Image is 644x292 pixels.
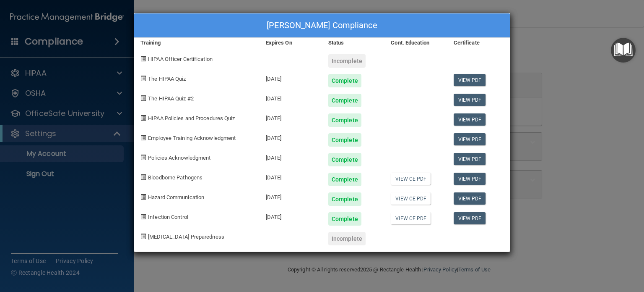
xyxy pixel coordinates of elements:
[148,95,194,102] span: The HIPAA Quiz #2
[260,38,322,48] div: Expires On
[328,232,366,245] div: Incomplete
[148,135,236,141] span: Employee Training Acknowledgment
[148,194,204,200] span: Hazard Communication
[454,94,486,106] a: View PDF
[148,234,224,240] span: [MEDICAL_DATA] Preparedness
[260,147,322,166] div: [DATE]
[384,38,447,48] div: Cont. Education
[260,87,322,107] div: [DATE]
[328,54,366,68] div: Incomplete
[611,38,636,63] button: Open Resource Center
[148,56,213,62] span: HIPAA Officer Certification
[260,206,322,226] div: [DATE]
[148,115,235,121] span: HIPAA Policies and Procedures Quiz
[454,113,486,126] a: View PDF
[148,214,188,220] span: Infection Control
[328,212,361,226] div: Complete
[260,68,322,87] div: [DATE]
[454,133,486,145] a: View PDF
[322,38,384,48] div: Status
[328,74,361,87] div: Complete
[391,192,431,205] a: View CE PDF
[454,192,486,205] a: View PDF
[134,13,510,38] div: [PERSON_NAME] Compliance
[328,113,361,127] div: Complete
[328,133,361,147] div: Complete
[391,212,431,224] a: View CE PDF
[391,173,431,185] a: View CE PDF
[328,94,361,107] div: Complete
[260,186,322,206] div: [DATE]
[260,166,322,186] div: [DATE]
[148,155,210,161] span: Policies Acknowledgment
[447,38,510,48] div: Certificate
[148,76,186,82] span: The HIPAA Quiz
[454,153,486,165] a: View PDF
[148,174,203,181] span: Bloodborne Pathogens
[328,192,361,206] div: Complete
[328,153,361,166] div: Complete
[454,212,486,224] a: View PDF
[328,173,361,186] div: Complete
[454,74,486,86] a: View PDF
[134,38,260,48] div: Training
[260,107,322,127] div: [DATE]
[260,127,322,147] div: [DATE]
[454,173,486,185] a: View PDF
